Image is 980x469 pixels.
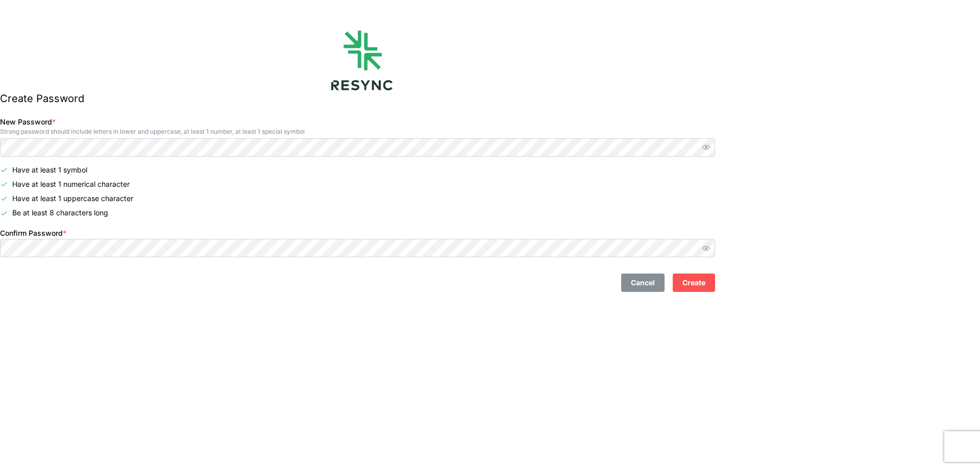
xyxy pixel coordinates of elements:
[673,274,715,292] button: Create
[12,165,87,175] p: Have at least 1 symbol
[631,274,655,291] span: Cancel
[621,274,665,292] button: Cancel
[12,179,130,189] p: Have at least 1 numerical character
[12,208,108,218] p: Be at least 8 characters long
[682,274,705,291] span: Create
[331,31,393,90] img: logo
[12,193,133,204] p: Have at least 1 uppercase character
